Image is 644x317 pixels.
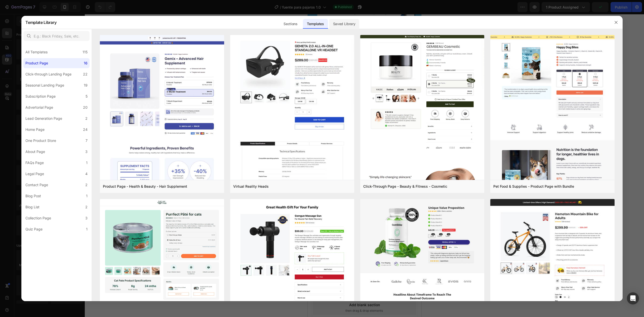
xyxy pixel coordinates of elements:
[25,115,62,122] div: Lead Generation Page
[493,183,574,189] div: Pet Food & Supplies - Product Page with Bundle
[43,277,70,282] span: from URL or image
[86,93,88,99] div: 5
[25,160,44,166] div: FAQs Page
[25,49,48,55] div: All Templates
[86,160,88,166] div: 1
[25,138,56,144] div: One Product Store
[83,71,88,77] div: 22
[25,127,45,133] div: Home Page
[363,183,447,189] div: Click-Through Page - Beauty & Fitness - Cosmetic
[86,193,88,199] div: 1
[85,115,88,122] div: 2
[25,204,39,210] div: Blog List
[25,149,45,155] div: About Page
[23,31,90,41] input: E.g.: Black Friday, Sale, etc.
[83,49,88,55] div: 115
[25,104,53,110] div: Advertorial Page
[39,260,74,265] span: inspired by CRO experts
[85,215,88,221] div: 3
[86,226,88,232] div: 1
[25,182,48,188] div: Contact Page
[38,294,75,299] span: then drag & drop elements
[44,271,70,276] div: Generate layout
[25,171,44,177] div: Legal Page
[85,204,88,210] div: 2
[25,60,48,66] div: Product Page
[42,288,72,293] div: Add blank section
[84,60,88,66] div: 16
[233,183,269,189] div: Virtual Reality Heads
[42,254,72,259] div: Choose templates
[86,138,88,144] div: 7
[25,215,51,221] div: Collection Page
[329,19,359,29] div: Saved Library
[25,16,56,29] h2: Template Library
[279,19,301,29] div: Sections
[303,19,328,29] div: Templates
[25,93,56,99] div: Subscription Page
[83,127,88,133] div: 24
[85,171,88,177] div: 4
[627,292,639,304] div: Open Intercom Messenger
[83,104,88,110] div: 20
[103,183,187,189] div: Product Page - Health & Beauty - Hair Supplement
[25,226,43,232] div: Quiz Page
[85,182,88,188] div: 2
[85,149,88,155] div: 3
[4,243,28,248] span: Add section
[84,82,88,88] div: 19
[25,82,64,88] div: Seasonal Landing Page
[25,193,41,199] div: Blog Post
[25,71,71,77] div: Click-through Landing Page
